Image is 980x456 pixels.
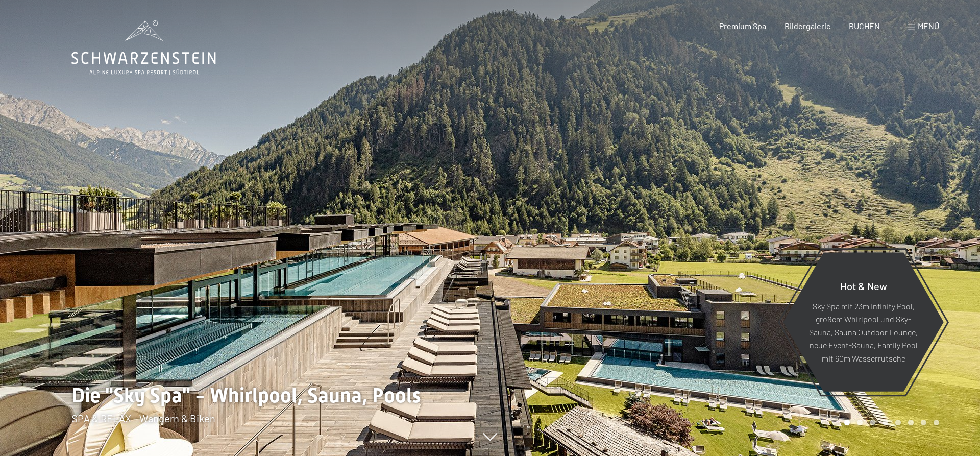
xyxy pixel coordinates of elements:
a: Hot & New Sky Spa mit 23m Infinity Pool, großem Whirlpool und Sky-Sauna, Sauna Outdoor Lounge, ne... [782,252,944,392]
span: Hot & New [840,279,887,292]
div: Carousel Page 1 (Current Slide) [844,420,850,425]
a: Bildergalerie [785,21,831,31]
div: Carousel Page 2 [857,420,863,425]
span: Menü [918,21,939,31]
div: Carousel Page 8 [934,420,939,425]
a: BUCHEN [849,21,880,31]
div: Carousel Page 6 [908,420,914,425]
div: Carousel Page 7 [921,420,926,425]
div: Carousel Page 4 [883,420,888,425]
a: Premium Spa [719,21,766,31]
div: Carousel Page 5 [895,420,901,425]
div: Carousel Page 3 [870,420,875,425]
p: Sky Spa mit 23m Infinity Pool, großem Whirlpool und Sky-Sauna, Sauna Outdoor Lounge, neue Event-S... [808,299,919,365]
div: Carousel Pagination [841,420,939,425]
